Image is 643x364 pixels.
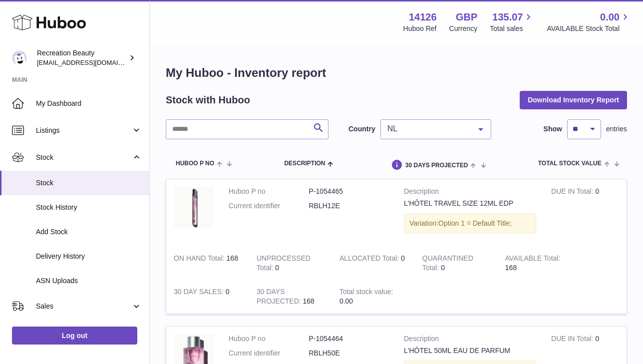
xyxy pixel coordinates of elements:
[441,264,445,272] span: 0
[438,219,512,227] span: Option 1 = Default Title;
[229,187,309,196] dt: Huboo P no
[547,24,631,33] span: AVAILABLE Stock Total
[404,346,536,356] div: L'HÔTEL 50ML EAU DE PARFUM
[309,334,389,344] dd: P-1054464
[339,297,353,305] span: 0.00
[449,24,478,33] div: Currency
[36,203,142,212] span: Stock History
[257,254,311,274] strong: UNPROCESSED Total
[174,187,214,228] img: product image
[309,187,389,196] dd: P-1054465
[348,124,375,134] label: Country
[36,178,142,188] span: Stock
[520,91,627,109] button: Download Inventory Report
[405,162,468,169] span: 30 DAYS PROJECTED
[309,201,389,211] dd: RBLH12E
[492,10,523,24] span: 135.07
[404,213,536,234] div: Variation:
[538,160,602,167] span: Total stock value
[249,280,332,314] td: 168
[36,302,131,311] span: Sales
[176,160,214,167] span: Huboo P no
[36,227,142,237] span: Add Stock
[606,124,627,134] span: entries
[36,276,142,286] span: ASN Uploads
[166,246,249,280] td: 168
[403,24,437,33] div: Huboo Ref
[339,288,393,298] strong: Total stock value
[36,126,131,135] span: Listings
[547,10,631,33] a: 0.00 AVAILABLE Stock Total
[498,246,581,280] td: 168
[600,10,620,24] span: 0.00
[551,187,595,198] strong: DUE IN Total
[12,327,137,345] a: Log out
[551,335,595,345] strong: DUE IN Total
[36,153,131,162] span: Stock
[229,201,309,211] dt: Current identifier
[309,349,389,358] dd: RBLH50E
[12,50,27,65] img: barney@recreationbeauty.com
[36,99,142,108] span: My Dashboard
[174,254,227,265] strong: ON HAND Total
[174,288,226,298] strong: 30 DAY SALES
[284,160,325,167] span: Description
[37,48,127,67] div: Recreation Beauty
[257,288,303,308] strong: 30 DAYS PROJECTED
[490,24,534,33] span: Total sales
[404,199,536,208] div: L'HÔTEL TRAVEL SIZE 12ML EDP
[456,10,477,24] strong: GBP
[229,334,309,344] dt: Huboo P no
[544,124,562,134] label: Show
[339,254,401,265] strong: ALLOCATED Total
[166,280,249,314] td: 0
[229,349,309,358] dt: Current identifier
[505,254,561,265] strong: AVAILABLE Total
[332,246,415,280] td: 0
[36,252,142,261] span: Delivery History
[490,10,534,33] a: 135.07 Total sales
[422,254,473,274] strong: QUARANTINED Total
[385,124,471,134] span: NL
[249,246,332,280] td: 0
[166,65,627,81] h1: My Huboo - Inventory report
[404,334,536,346] strong: Description
[544,179,627,246] td: 0
[37,58,147,66] span: [EMAIL_ADDRESS][DOMAIN_NAME]
[409,10,437,24] strong: 14126
[166,93,250,107] h2: Stock with Huboo
[404,187,536,199] strong: Description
